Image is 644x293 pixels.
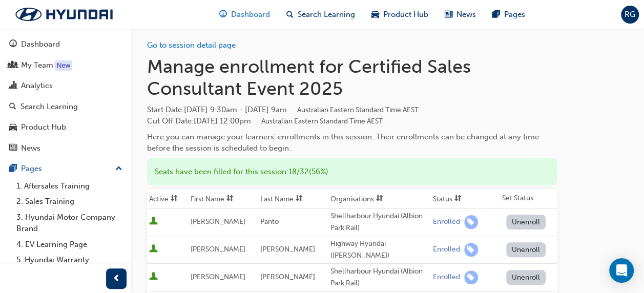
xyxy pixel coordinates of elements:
[191,217,245,226] span: [PERSON_NAME]
[12,237,127,253] a: 4. EV Learning Page
[258,189,328,208] th: Toggle SortBy
[296,195,303,203] span: sorting-icon
[55,60,72,71] div: Tooltip anchor
[21,38,60,50] div: Dashboard
[9,81,17,91] span: chart-icon
[371,8,379,21] span: car-icon
[504,9,525,20] span: Pages
[4,35,127,54] a: Dashboard
[113,273,120,285] span: prev-icon
[147,104,557,116] span: Start Date :
[506,270,546,285] button: Unenroll
[9,40,17,49] span: guage-icon
[506,215,546,229] button: Unenroll
[226,195,234,203] span: sorting-icon
[621,6,639,24] button: RG
[12,178,127,194] a: 1. Aftersales Training
[625,9,635,20] span: RG
[433,273,460,282] div: Enrolled
[147,189,189,208] th: Toggle SortBy
[492,8,500,21] span: pages-icon
[506,242,546,257] button: Unenroll
[21,163,42,175] div: Pages
[298,9,355,20] span: Search Learning
[433,245,460,255] div: Enrolled
[376,195,383,203] span: sorting-icon
[184,105,419,114] span: [DATE] 9:30am - [DATE] 9am
[260,217,279,226] span: Panto
[4,159,127,178] button: Pages
[363,4,437,25] a: car-iconProduct Hub
[278,4,363,25] a: search-iconSearch Learning
[454,195,462,203] span: sorting-icon
[437,4,484,25] a: news-iconNews
[147,40,236,50] a: Go to session detail page
[433,217,460,227] div: Enrolled
[297,106,419,114] span: Australian Eastern Standard Time AEST
[21,142,40,154] div: News
[231,9,270,20] span: Dashboard
[149,217,158,227] span: User is active
[211,4,278,25] a: guage-iconDashboard
[383,9,428,20] span: Product Hub
[9,123,17,132] span: car-icon
[260,273,315,281] span: [PERSON_NAME]
[191,245,245,254] span: [PERSON_NAME]
[149,272,158,282] span: User is active
[4,139,127,158] a: News
[286,8,294,21] span: search-icon
[4,56,127,75] a: My Team
[4,33,127,159] button: DashboardMy TeamAnalyticsSearch LearningProduct HubNews
[330,238,429,261] div: Highway Hyundai ([PERSON_NAME])
[20,101,78,113] div: Search Learning
[9,102,16,112] span: search-icon
[9,144,17,153] span: news-icon
[147,131,557,154] div: Here you can manage your learners' enrollments in this session. Their enrollments can be changed ...
[149,244,158,255] span: User is active
[445,8,452,21] span: news-icon
[500,189,557,208] th: Set Status
[115,162,122,176] span: up-icon
[261,117,383,125] span: Australian Eastern Standard Time AEST
[609,258,634,283] div: Open Intercom Messenger
[330,211,429,234] div: Shellharbour Hyundai (Albion Park Rail)
[328,189,431,208] th: Toggle SortBy
[5,4,123,25] img: Trak
[21,80,53,92] div: Analytics
[464,270,478,284] span: learningRecordVerb_ENROLL-icon
[464,215,478,229] span: learningRecordVerb_ENROLL-icon
[12,194,127,210] a: 2. Sales Training
[189,189,258,208] th: Toggle SortBy
[147,158,557,185] div: Seats have been filled for this session : 18 / 32 ( 56% )
[219,8,227,21] span: guage-icon
[147,116,383,125] span: Cut Off Date : [DATE] 12:00pm
[191,273,245,281] span: [PERSON_NAME]
[260,245,315,254] span: [PERSON_NAME]
[9,164,17,174] span: pages-icon
[4,76,127,95] a: Analytics
[12,252,127,268] a: 5. Hyundai Warranty
[330,266,429,289] div: Shellharbour Hyundai (Albion Park Rail)
[464,243,478,257] span: learningRecordVerb_ENROLL-icon
[9,61,17,70] span: people-icon
[21,121,66,133] div: Product Hub
[147,55,557,100] h1: Manage enrollment for Certified Sales Consultant Event 2025
[484,4,533,25] a: pages-iconPages
[12,210,127,237] a: 3. Hyundai Motor Company Brand
[4,97,127,116] a: Search Learning
[431,189,500,208] th: Toggle SortBy
[4,118,127,137] a: Product Hub
[171,195,178,203] span: sorting-icon
[456,9,476,20] span: News
[21,59,53,71] div: My Team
